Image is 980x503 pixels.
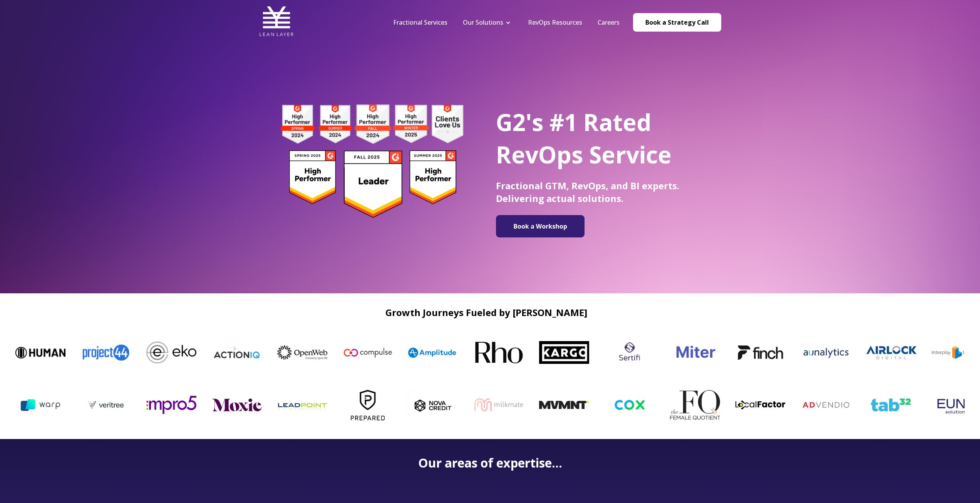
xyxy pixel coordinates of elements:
img: mpro5 [162,396,213,414]
img: The FQ [686,390,736,420]
img: cox-logo-og-image [621,397,671,413]
img: InterplayLearning-logo [920,346,970,359]
span: G2's #1 Rated RevOps Service [496,106,672,170]
img: Advendio [817,391,867,419]
img: MVMNT [555,401,605,409]
img: Prepared-Logo [359,380,409,430]
strong: Our areas of expertise... [418,454,562,471]
img: Eko [134,342,184,363]
img: aunalytics [789,344,839,361]
img: LocalFactor [752,380,802,430]
div: Navigation Menu [385,18,627,27]
img: Tab32 [883,393,933,417]
img: moxie [228,399,278,411]
img: images [854,346,904,359]
a: Fractional Services [393,18,447,27]
img: Compulse [330,340,380,366]
img: Human [3,347,53,358]
img: g2 badges [267,102,477,220]
a: Book a Strategy Call [633,13,721,32]
img: OpenWeb [265,345,315,360]
a: Careers [598,18,620,27]
img: Project44 [69,339,119,365]
img: nova_c [424,391,474,419]
span: Fractional GTM, RevOps, and BI experts. Delivering actual solutions. [496,179,679,205]
img: Book a Workshop [500,218,581,234]
img: milkmate [490,397,540,412]
img: Kargo [527,341,577,363]
img: Rho-logo-square [461,328,511,378]
img: leadpoint [293,380,343,430]
img: Amplitude [396,348,446,358]
img: ActionIQ [199,346,250,359]
img: Lean Layer Logo [259,4,294,39]
img: miter [658,328,708,378]
a: RevOps Resources [528,18,582,27]
a: Our Solutions [463,18,503,27]
img: warp ai [32,395,82,415]
img: Finch logo [723,328,773,378]
img: sertifi logo [592,338,642,367]
img: veritree [97,394,147,416]
h2: Growth Journeys Fueled by [PERSON_NAME] [8,307,965,318]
